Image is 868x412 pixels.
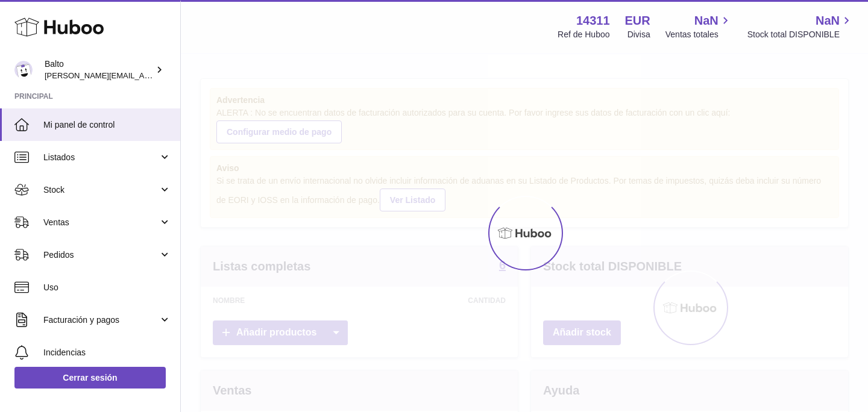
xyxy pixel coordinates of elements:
[43,249,159,261] span: Pedidos
[43,184,159,196] span: Stock
[43,152,159,163] span: Listados
[14,367,166,389] a: Cerrar sesión
[45,58,153,81] div: Balto
[665,13,732,40] a: NaN Ventas totales
[694,13,719,29] span: NaN
[43,314,159,326] span: Facturación y pagos
[576,13,610,29] strong: 14311
[747,13,854,40] a: NaN Stock total DISPONIBLE
[43,217,159,228] span: Ventas
[747,29,854,40] span: Stock total DISPONIBLE
[627,29,650,40] div: Divisa
[14,61,33,79] img: dani@balto.fr
[43,119,171,131] span: Mi panel de control
[625,13,650,29] strong: EUR
[816,13,840,29] span: NaN
[558,29,609,40] div: Ref de Huboo
[43,347,171,358] span: Incidencias
[665,29,732,40] span: Ventas totales
[45,70,242,80] span: [PERSON_NAME][EMAIL_ADDRESS][DOMAIN_NAME]
[43,282,171,293] span: Uso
